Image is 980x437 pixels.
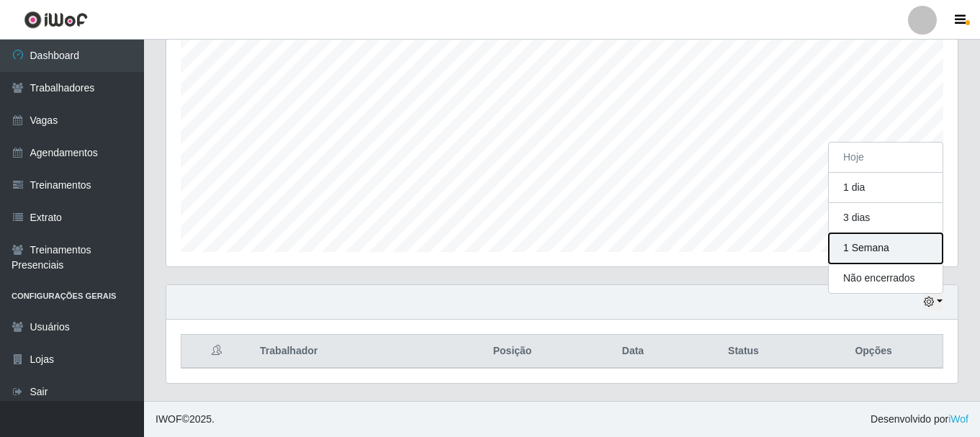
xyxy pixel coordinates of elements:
button: 1 dia [829,173,943,203]
a: iWof [948,413,968,425]
th: Data [583,335,683,369]
button: 3 dias [829,203,943,233]
th: Opções [804,335,943,369]
th: Posição [441,335,583,369]
span: IWOF [156,413,182,425]
button: Hoje [829,143,943,173]
th: Status [683,335,804,369]
img: CoreUI Logo [24,11,88,29]
span: © 2025 . [156,412,215,427]
button: 1 Semana [829,233,943,263]
button: Não encerrados [829,263,943,293]
span: Desenvolvido por [871,412,968,427]
th: Trabalhador [251,335,441,369]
